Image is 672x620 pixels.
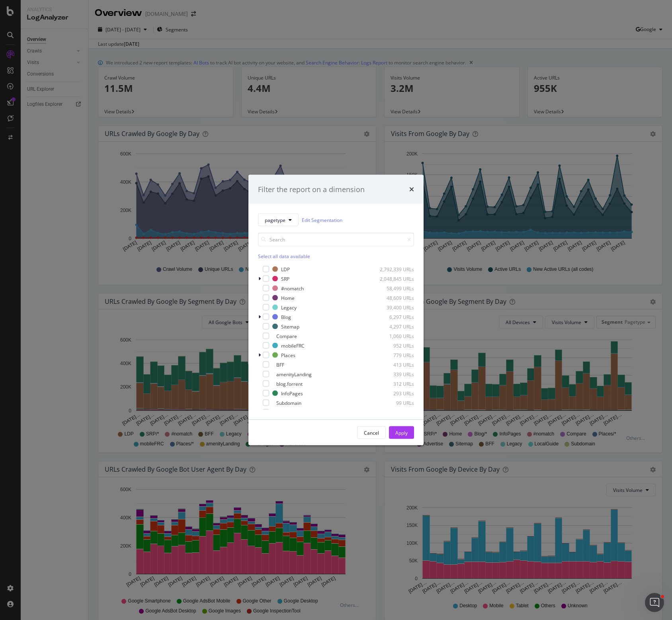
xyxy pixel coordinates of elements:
div: 6,297 URLs [375,313,414,320]
div: Blog [281,313,291,320]
div: Compare [276,332,297,339]
div: SRP [281,275,289,282]
div: LDP [281,266,290,272]
div: mobileFRC [281,342,305,349]
div: 48,609 URLs [375,294,414,301]
button: pagetype [258,214,299,226]
button: Apply [389,426,414,439]
iframe: Intercom live chat [645,593,664,612]
div: 2,792,339 URLs [375,266,414,272]
div: 293 URLs [375,390,414,396]
div: Cancel [364,429,379,436]
div: Places [281,352,295,358]
div: 779 URLs [375,352,414,358]
div: 952 URLs [375,342,414,349]
div: 4,297 URLs [375,323,414,330]
div: Legacy [281,304,297,311]
div: InfoPages [281,390,303,396]
div: BFF [276,361,284,368]
div: Home [281,294,295,301]
div: 99 URLs [375,399,414,406]
div: blog.forrent [276,380,303,387]
div: #nomatch [281,285,304,292]
div: Filter the report on a dimension [258,184,365,194]
div: 2,048,845 URLs [375,275,414,282]
div: 339 URLs [375,371,414,377]
div: LocalGuide [276,409,301,416]
div: 413 URLs [375,361,414,368]
input: Search [258,233,414,247]
div: times [409,184,414,194]
div: 58,499 URLs [375,285,414,292]
div: 9 URLs [375,409,414,416]
div: Subdomain [276,399,301,406]
div: amenityLanding [276,371,312,377]
div: Sitemap [281,323,299,330]
div: Select all data available [258,253,414,260]
a: Edit Segmentation [302,216,342,224]
div: Apply [395,429,408,436]
button: Cancel [357,426,386,439]
div: 312 URLs [375,380,414,387]
div: 39,400 URLs [375,304,414,311]
div: 1,060 URLs [375,332,414,339]
div: modal [248,175,424,445]
span: pagetype [265,216,285,223]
